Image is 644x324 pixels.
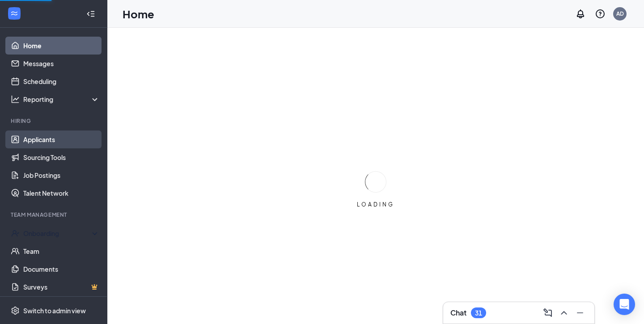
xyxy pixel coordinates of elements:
[23,242,100,260] a: Team
[11,306,20,315] svg: Settings
[11,95,20,104] svg: Analysis
[11,229,20,238] svg: UserCheck
[86,9,95,18] svg: Collapse
[475,309,482,317] div: 31
[23,55,100,72] a: Messages
[23,148,100,166] a: Sourcing Tools
[23,184,100,202] a: Talent Network
[575,307,585,318] svg: Minimize
[573,306,587,320] button: Minimize
[23,260,100,278] a: Documents
[559,307,569,318] svg: ChevronUp
[123,6,154,21] h1: Home
[575,8,586,19] svg: Notifications
[353,201,398,208] div: LOADING
[23,72,100,90] a: Scheduling
[557,306,571,320] button: ChevronUp
[11,117,98,125] div: Hiring
[616,10,624,17] div: AD
[595,8,606,19] svg: QuestionInfo
[541,306,555,320] button: ComposeMessage
[23,37,100,55] a: Home
[450,308,466,318] h3: Chat
[23,130,100,148] a: Applicants
[23,166,100,184] a: Job Postings
[23,229,92,238] div: Onboarding
[23,95,100,104] div: Reporting
[614,294,635,315] div: Open Intercom Messenger
[23,278,100,296] a: SurveysCrown
[23,306,86,315] div: Switch to admin view
[10,9,19,18] svg: WorkstreamLogo
[11,211,98,219] div: Team Management
[542,307,553,318] svg: ComposeMessage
